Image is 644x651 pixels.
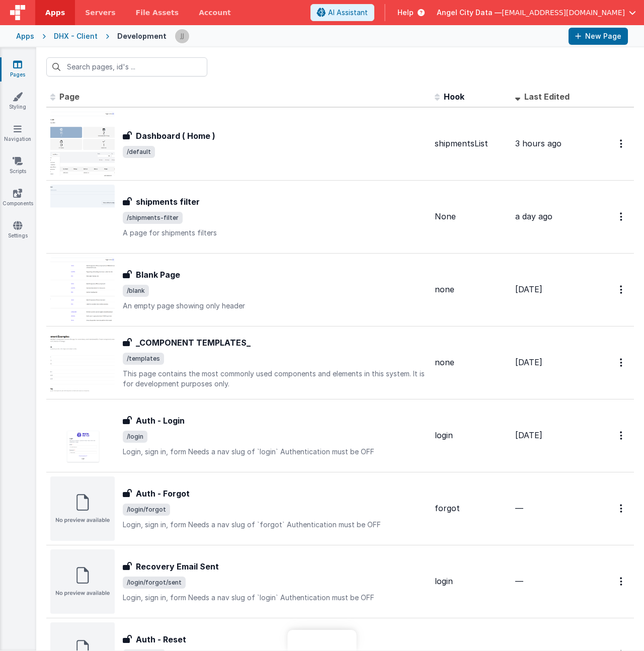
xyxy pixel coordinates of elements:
button: Options [614,133,630,154]
div: login [435,430,507,441]
div: shipmentsList [435,138,507,149]
div: login [435,576,507,587]
span: [DATE] [515,284,542,294]
span: 3 hours ago [515,138,561,148]
h3: Blank Page [136,269,180,281]
p: Login, sign in, form Needs a nav slug of `forgot` Authentication must be OFF [123,520,427,530]
span: /shipments-filter [123,212,183,224]
p: This page contains the most commonly used components and elements in this system. It is for devel... [123,369,427,389]
span: /login/forgot/sent [123,577,186,589]
h3: Auth - Reset [136,633,186,645]
button: Options [614,425,630,446]
span: /blank [123,285,149,297]
span: Angel City Data — [437,8,502,18]
span: Servers [85,8,115,18]
p: Login, sign in, form Needs a nav slug of `login` Authentication must be OFF [123,593,427,603]
button: Options [614,352,630,373]
iframe: Marker.io feedback button [288,630,357,651]
p: Login, sign in, form Needs a nav slug of `login` Authentication must be OFF [123,447,427,457]
div: Development [117,31,167,41]
input: Search pages, id's ... [46,57,207,76]
span: AI Assistant [328,8,368,18]
div: none [435,357,507,368]
span: File Assets [136,8,179,18]
button: Angel City Data — [EMAIL_ADDRESS][DOMAIN_NAME] [437,8,636,18]
button: Options [614,571,630,592]
span: Help [397,8,414,18]
button: Options [614,279,630,300]
button: Options [614,206,630,227]
h3: Recovery Email Sent [136,560,219,573]
button: New Page [569,28,628,45]
img: a41cce6c0a0b39deac5cad64cb9bd16a [175,29,189,43]
span: [EMAIL_ADDRESS][DOMAIN_NAME] [502,8,625,18]
span: [DATE] [515,430,542,440]
h3: Dashboard ( Home ) [136,130,215,142]
h3: Auth - Login [136,415,185,427]
span: Hook [444,92,464,102]
span: a day ago [515,211,552,221]
h3: _COMPONENT TEMPLATES_ [136,337,251,349]
h3: shipments filter [136,196,200,208]
span: — [515,576,523,586]
span: Apps [45,8,65,18]
span: [DATE] [515,357,542,367]
span: Page [59,92,79,102]
div: None [435,211,507,222]
span: /login [123,431,147,443]
p: A page for shipments filters [123,228,427,238]
span: /default [123,146,155,158]
div: none [435,284,507,295]
span: Last Edited [524,92,570,102]
button: AI Assistant [310,4,374,21]
button: Options [614,498,630,519]
div: forgot [435,503,507,514]
span: /templates [123,353,164,365]
span: — [515,503,523,513]
div: DHX - Client [54,31,98,41]
span: /login/forgot [123,504,170,516]
p: An empty page showing only header [123,301,427,311]
div: Apps [16,31,34,41]
h3: Auth - Forgot [136,487,190,500]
